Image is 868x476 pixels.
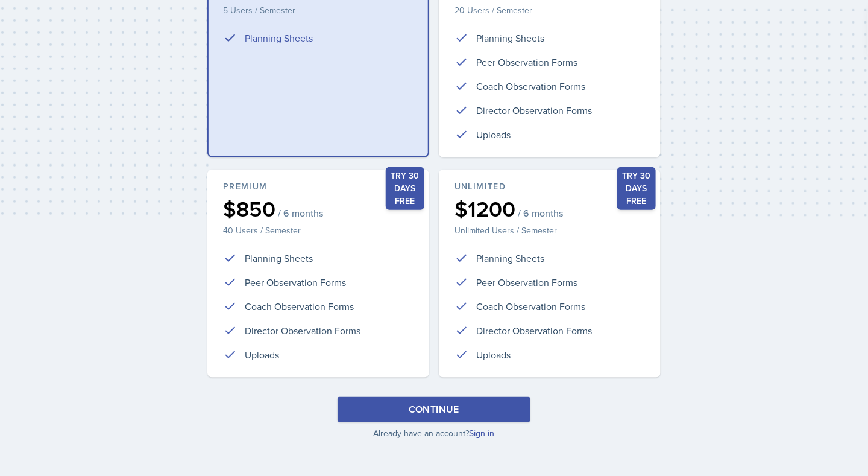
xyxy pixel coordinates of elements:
p: Uploads [476,127,511,142]
p: Director Observation Forms [476,103,592,118]
p: Coach Observation Forms [476,299,585,314]
div: Unlimited [454,180,645,193]
p: Peer Observation Forms [476,275,577,290]
div: Premium [223,180,414,193]
div: $1200 [454,198,645,220]
p: Planning Sheets [476,251,544,265]
p: Coach Observation Forms [476,79,585,94]
p: Already have an account? [207,427,661,439]
p: Peer Observation Forms [245,275,346,290]
p: Coach Observation Forms [245,299,354,314]
p: Director Observation Forms [476,323,592,338]
div: $850 [223,198,414,220]
p: 20 Users / Semester [454,4,645,16]
button: Continue [338,397,530,422]
p: Planning Sheets [476,31,544,45]
div: Try 30 days free [386,167,424,210]
p: Uploads [245,347,279,362]
div: Continue [409,402,459,417]
p: 5 Users / Semester [223,4,414,16]
p: Peer Observation Forms [476,55,577,69]
p: 40 Users / Semester [223,224,414,236]
p: Planning Sheets [245,251,313,265]
p: Director Observation Forms [245,323,360,338]
span: / 6 months [518,207,563,219]
div: Try 30 days free [617,167,656,210]
p: Unlimited Users / Semester [454,224,645,236]
p: Uploads [476,347,511,362]
span: / 6 months [278,207,323,219]
a: Sign in [470,427,495,439]
p: Planning Sheets [245,31,313,45]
